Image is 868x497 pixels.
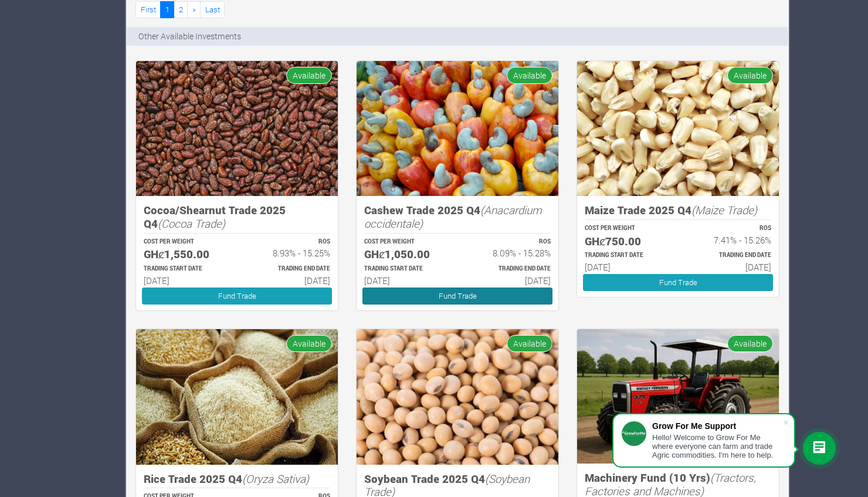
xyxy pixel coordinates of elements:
[727,335,773,352] span: Available
[144,248,226,261] h5: GHȼ1,550.00
[286,67,332,84] span: Available
[247,238,330,246] p: ROS
[364,248,447,261] h5: GHȼ1,050.00
[136,61,338,197] img: growforme image
[689,251,771,260] p: Estimated Trading End Date
[357,329,558,465] img: growforme image
[727,67,773,84] span: Available
[135,1,161,18] a: First
[364,202,542,231] i: (Anacardium occidentale)
[192,4,196,15] span: »
[577,329,779,464] img: growforme image
[144,238,226,246] p: COST PER WEIGHT
[468,248,551,258] h6: 8.09% - 15.28%
[247,248,330,258] h6: 8.93% - 15.25%
[585,235,667,248] h5: GHȼ750.00
[364,265,447,273] p: Estimated Trading Start Date
[160,1,174,18] a: 1
[247,265,330,273] p: Estimated Trading End Date
[362,288,552,305] a: Fund Trade
[691,202,757,217] i: (Maize Trade)
[468,275,551,286] h6: [DATE]
[144,472,330,486] h5: Rice Trade 2025 Q4
[144,275,226,286] h6: [DATE]
[138,30,241,42] p: Other Available Investments
[689,235,771,245] h6: 7.41% - 15.26%
[135,1,225,18] nav: Page Navigation
[652,433,782,459] div: Hello! Welcome to Grow For Me where everyone can farm and trade Agric commodities. I'm here to help.
[247,275,330,286] h6: [DATE]
[583,274,773,291] a: Fund Trade
[507,335,552,352] span: Available
[585,251,667,260] p: Estimated Trading Start Date
[242,471,309,486] i: (Oryza Sativa)
[286,335,332,352] span: Available
[507,67,552,84] span: Available
[364,204,551,230] h5: Cashew Trade 2025 Q4
[577,61,779,197] img: growforme image
[142,288,332,305] a: Fund Trade
[174,1,188,18] a: 2
[585,262,667,272] h6: [DATE]
[585,224,667,233] p: COST PER WEIGHT
[357,61,558,197] img: growforme image
[144,265,226,273] p: Estimated Trading Start Date
[689,262,771,272] h6: [DATE]
[158,216,225,231] i: (Cocoa Trade)
[364,275,447,286] h6: [DATE]
[364,238,447,246] p: COST PER WEIGHT
[136,329,338,465] img: growforme image
[200,1,225,18] a: Last
[144,204,330,230] h5: Cocoa/Shearnut Trade 2025 Q4
[652,421,782,431] div: Grow For Me Support
[585,204,771,217] h5: Maize Trade 2025 Q4
[689,224,771,233] p: ROS
[468,265,551,273] p: Estimated Trading End Date
[468,238,551,246] p: ROS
